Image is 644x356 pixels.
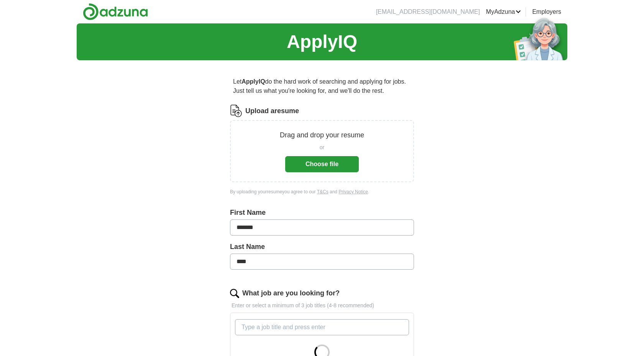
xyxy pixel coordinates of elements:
[230,242,414,252] label: Last Name
[230,74,414,99] p: Let do the hard work of searching and applying for jobs. Just tell us what you're looking for, an...
[376,7,480,16] li: [EMAIL_ADDRESS][DOMAIN_NAME]
[235,319,409,335] input: Type a job title and press enter
[230,188,414,195] div: By uploading your resume you agree to our and .
[338,189,368,194] a: Privacy Notice
[230,208,414,218] label: First Name
[83,3,148,20] img: Adzuna logo
[287,28,357,56] h1: ApplyIQ
[317,189,329,194] a: T&Cs
[230,105,242,117] img: CV Icon
[320,143,324,152] span: or
[242,78,265,85] strong: ApplyIQ
[280,130,364,140] p: Drag and drop your resume
[245,106,299,116] label: Upload a resume
[230,302,414,310] p: Enter or select a minimum of 3 job titles (4-8 recommended)
[242,288,340,298] label: What job are you looking for?
[285,156,359,172] button: Choose file
[486,7,521,16] a: MyAdzuna
[532,7,561,16] a: Employers
[230,289,239,298] img: search.png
